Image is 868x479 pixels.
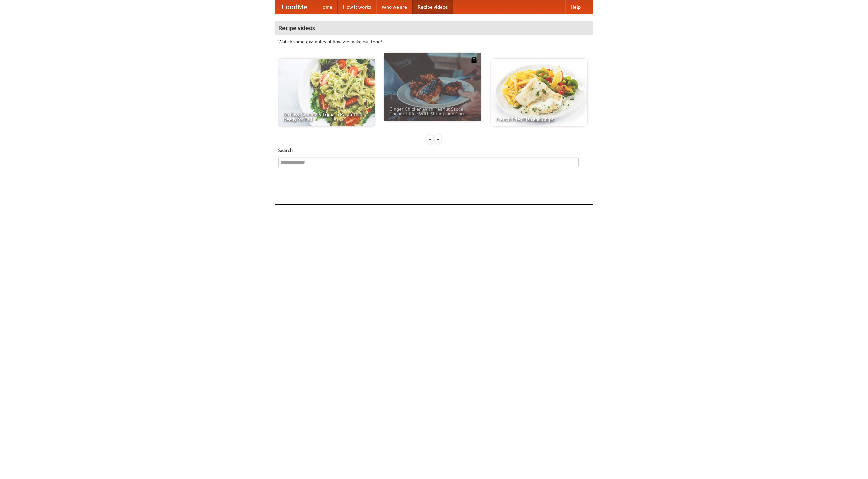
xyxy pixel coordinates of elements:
[427,135,433,144] div: «
[491,59,587,126] a: French Fries Fish and Chips
[278,59,375,126] a: An Easy, Summery Tomato Pasta That's Ready for Fall
[376,0,412,14] a: Who we are
[275,0,314,14] a: FoodMe
[471,57,477,63] img: 483408.png
[278,147,590,154] h5: Search
[275,21,593,35] h4: Recipe videos
[278,38,590,45] p: Watch some examples of how we make our food!
[283,112,370,122] span: An Easy, Summery Tomato Pasta That's Ready for Fall
[314,0,338,14] a: Home
[496,117,583,122] span: French Fries Fish and Chips
[435,135,441,144] div: »
[565,0,586,14] a: Help
[412,0,453,14] a: Recipe videos
[338,0,376,14] a: How it works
